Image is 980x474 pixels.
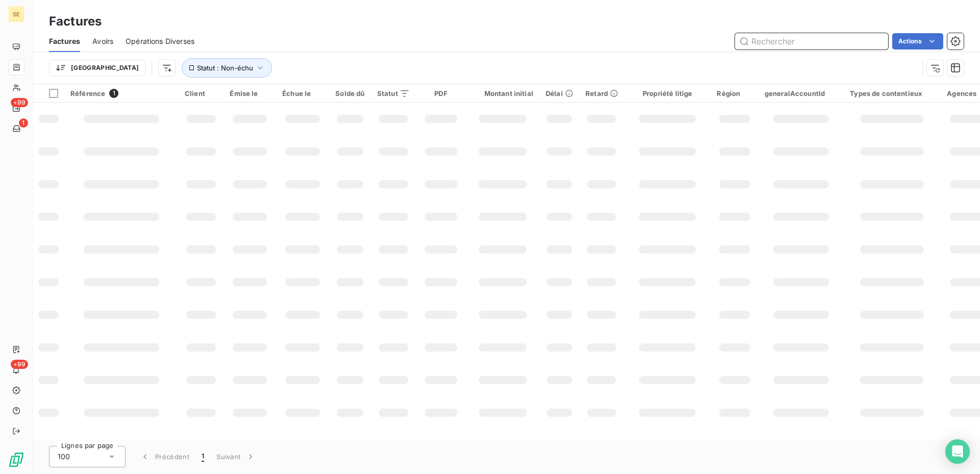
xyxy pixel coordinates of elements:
span: Factures [49,36,80,46]
span: 100 [58,452,70,462]
div: Client [185,89,217,97]
button: Précédent [134,446,195,467]
span: 1 [109,89,118,98]
div: PDF [422,89,459,97]
div: Types de contentieux [850,89,935,97]
button: Statut : Non-échu [182,58,272,78]
div: Retard [585,89,618,97]
span: +99 [11,98,28,107]
div: Solde dû [335,89,364,97]
div: Délai [546,89,573,97]
span: Référence [70,89,105,97]
div: Montant initial [472,89,533,97]
div: Échue le [282,89,323,97]
button: Suivant [210,446,262,467]
div: generalAccountId [765,89,837,97]
span: +99 [11,360,28,369]
div: Émise le [230,89,270,97]
span: Avoirs [92,36,113,46]
div: SE [8,6,24,22]
input: Rechercher [735,33,888,49]
div: Propriété litige [630,89,704,97]
div: Open Intercom Messenger [945,439,970,464]
button: 1 [195,446,210,467]
span: Statut : Non-échu [197,64,253,72]
div: Région [717,89,752,97]
img: Logo LeanPay [8,452,24,468]
h3: Factures [49,12,102,31]
span: Opérations Diverses [126,36,194,46]
span: 1 [19,118,28,128]
button: Actions [892,33,943,49]
span: 1 [202,452,204,462]
div: Statut [377,89,410,97]
button: [GEOGRAPHIC_DATA] [49,60,145,76]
